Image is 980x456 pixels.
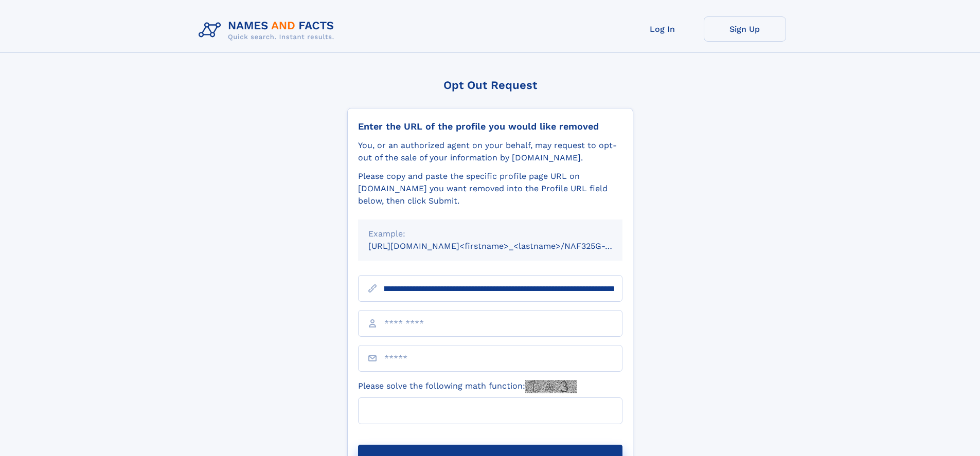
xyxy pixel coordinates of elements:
[194,16,343,44] img: Logo Names and Facts
[368,241,642,251] small: [URL][DOMAIN_NAME]<firstname>_<lastname>/NAF325G-xxxxxxxx
[704,16,786,42] a: Sign Up
[358,380,577,393] label: Please solve the following math function:
[368,228,612,240] div: Example:
[621,16,704,42] a: Log In
[358,170,622,207] div: Please copy and paste the specific profile page URL on [DOMAIN_NAME] you want removed into the Pr...
[358,121,622,132] div: Enter the URL of the profile you would like removed
[358,139,622,164] div: You, or an authorized agent on your behalf, may request to opt-out of the sale of your informatio...
[347,79,633,92] div: Opt Out Request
